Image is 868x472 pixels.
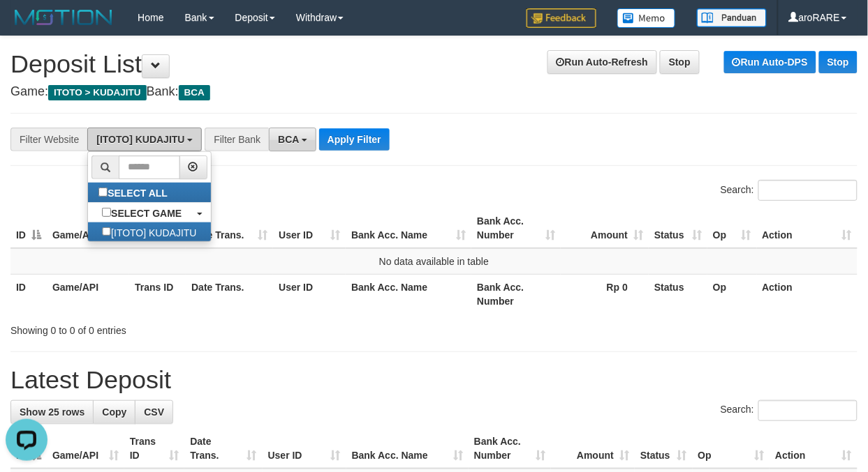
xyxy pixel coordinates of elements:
[819,51,858,73] a: Stop
[186,208,273,248] th: Date Trans.: activate to sort column ascending
[757,208,858,248] th: Action: activate to sort column ascending
[561,208,649,248] th: Amount: activate to sort column ascending
[48,85,147,100] span: ITOTO > KUDAJITU
[111,208,182,219] b: SELECT GAME
[186,274,273,314] th: Date Trans.
[263,429,346,469] th: User ID: activate to sort column ascending
[649,208,707,248] th: Status: activate to sort column ascending
[273,208,346,248] th: User ID: activate to sort column ascending
[758,400,858,421] input: Search:
[721,180,858,201] label: Search:
[770,429,858,469] th: Action: activate to sort column ascending
[346,208,471,248] th: Bank Acc. Name: activate to sort column ascending
[724,51,816,73] a: Run Auto-DPS
[10,7,117,28] img: MOTION_logo.png
[721,400,858,421] label: Search:
[10,400,94,424] a: Show 25 rows
[697,8,767,27] img: panduan.png
[96,134,184,145] span: [ITOTO] KUDAJITU
[88,183,182,202] label: SELECT ALL
[135,400,173,424] a: CSV
[124,429,185,469] th: Trans ID: activate to sort column ascending
[20,406,84,418] span: Show 25 rows
[758,180,858,201] input: Search:
[102,208,111,217] input: SELECT GAME
[527,8,596,28] img: Feedback.jpg
[551,429,635,469] th: Amount: activate to sort column ascending
[693,429,770,469] th: Op: activate to sort column ascending
[273,274,346,314] th: User ID
[129,274,186,314] th: Trans ID
[10,50,858,78] h1: Deposit List
[469,429,551,469] th: Bank Acc. Number: activate to sort column ascending
[10,208,47,248] th: ID: activate to sort column descending
[269,128,316,151] button: BCA
[205,128,269,151] div: Filter Bank
[47,429,124,469] th: Game/API: activate to sort column ascending
[561,274,649,314] th: Rp 0
[471,208,561,248] th: Bank Acc. Number: activate to sort column ascending
[635,429,692,469] th: Status: activate to sort column ascending
[10,366,858,394] h1: Latest Deposit
[649,274,707,314] th: Status
[179,85,210,100] span: BCA
[10,85,858,99] h4: Game: Bank:
[346,274,471,314] th: Bank Acc. Name
[98,188,108,197] input: SELECT ALL
[10,128,87,151] div: Filter Website
[10,274,47,314] th: ID
[707,208,756,248] th: Op: activate to sort column ascending
[6,6,47,47] button: Open LiveChat chat widget
[617,8,676,28] img: Button%20Memo.svg
[10,318,351,337] div: Showing 0 to 0 of 0 entries
[102,406,126,418] span: Copy
[346,429,469,469] th: Bank Acc. Name: activate to sort column ascending
[102,227,111,236] input: [ITOTO] KUDAJITU
[10,248,858,275] td: No data available in table
[707,274,756,314] th: Op
[88,203,210,222] a: SELECT GAME
[660,50,700,74] a: Stop
[319,128,390,151] button: Apply Filter
[547,50,657,74] a: Run Auto-Refresh
[144,406,164,418] span: CSV
[47,274,129,314] th: Game/API
[757,274,858,314] th: Action
[88,222,210,242] label: [ITOTO] KUDAJITU
[184,429,262,469] th: Date Trans.: activate to sort column ascending
[278,134,299,145] span: BCA
[87,128,202,151] button: [ITOTO] KUDAJITU
[471,274,561,314] th: Bank Acc. Number
[47,208,129,248] th: Game/API: activate to sort column ascending
[93,400,135,424] a: Copy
